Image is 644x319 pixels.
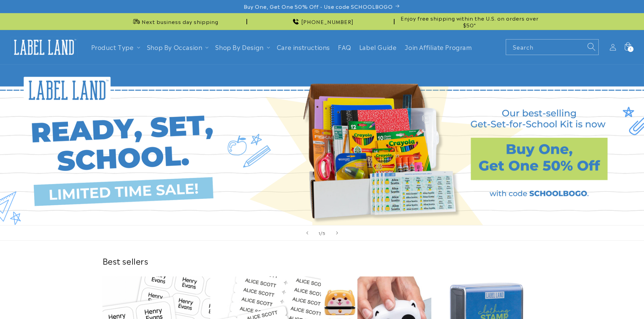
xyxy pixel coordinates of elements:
button: Previous slide [300,225,315,240]
span: Care instructions [277,43,330,51]
a: Shop By Design [215,43,263,51]
summary: Shop By Occasion [143,39,212,55]
a: Care instructions [273,39,334,55]
span: Shop By Occasion [147,43,202,51]
h2: Best sellers [102,256,542,266]
span: / [320,230,323,236]
a: FAQ [334,39,355,55]
div: Announcement [397,13,542,30]
summary: Shop By Design [211,39,272,55]
span: Label Guide [359,43,397,51]
summary: Product Type [87,39,143,55]
span: [PHONE_NUMBER] [301,18,354,25]
button: Search [584,39,599,54]
span: Enjoy free shipping within the U.S. on orders over $50* [397,15,542,28]
span: 1 [630,46,631,52]
span: Next business day shipping [142,18,218,25]
img: Label Land [10,37,78,58]
iframe: Gorgias live chat messenger [576,290,637,312]
a: Label Guide [355,39,401,55]
span: Join Affiliate Program [405,43,472,51]
span: 1 [318,230,320,236]
span: FAQ [338,43,351,51]
a: Product Type [91,43,134,51]
a: Join Affiliate Program [401,39,476,55]
div: Announcement [250,13,395,30]
span: Buy One, Get One 50% Off - Use code SCHOOLBOGO [244,3,393,10]
a: Label Land [8,34,80,60]
button: Next slide [330,225,344,240]
span: 5 [323,230,326,236]
div: Announcement [102,13,247,30]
